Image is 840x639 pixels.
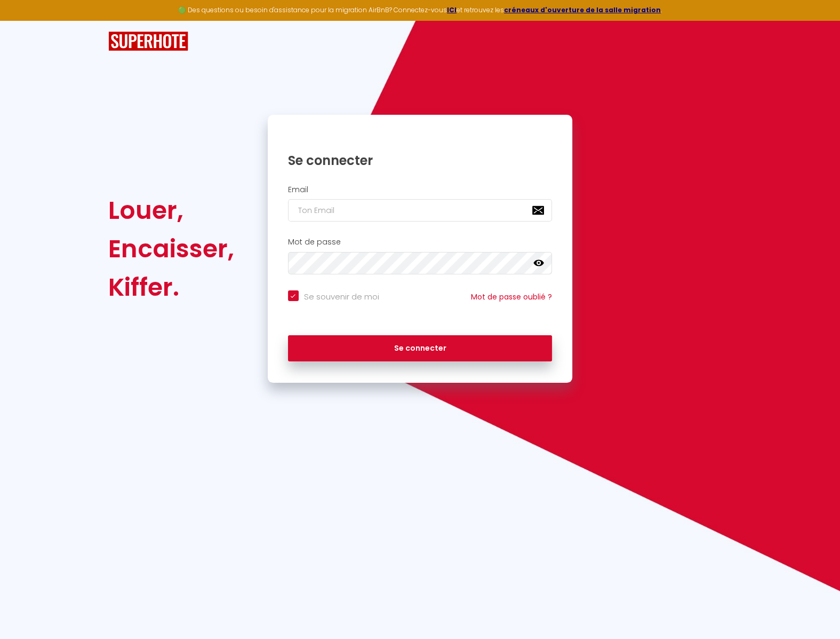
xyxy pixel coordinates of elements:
[288,238,553,247] h2: Mot de passe
[288,152,553,169] h1: Se connecter
[447,5,457,14] a: ICI
[9,4,41,36] button: Ouvrir le widget de chat LiveChat
[108,230,234,268] div: Encaisser,
[504,5,661,14] a: créneaux d'ouverture de la salle migration
[108,268,234,306] div: Kiffer.
[288,199,553,222] input: Ton Email
[288,185,553,194] h2: Email
[108,31,188,51] img: SuperHote logo
[288,335,553,362] button: Se connecter
[108,191,234,230] div: Louer,
[471,291,552,302] a: Mot de passe oublié ?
